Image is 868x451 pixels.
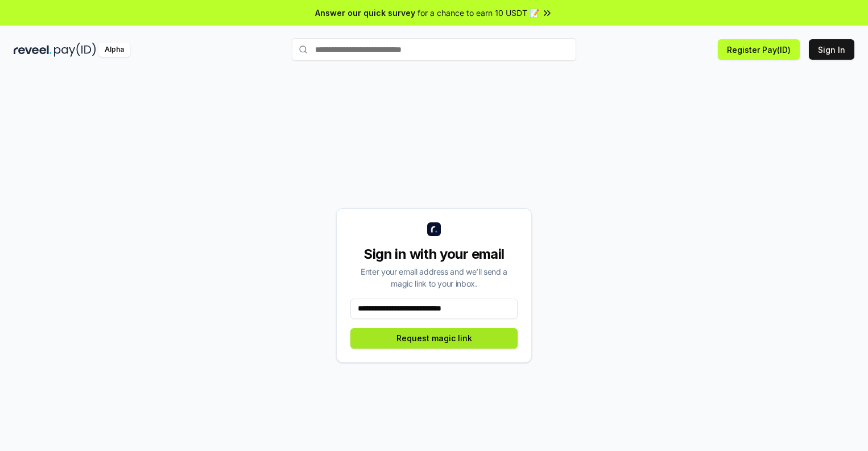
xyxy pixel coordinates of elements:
span: Answer our quick survey [315,7,415,19]
span: for a chance to earn 10 USDT 📝 [418,7,539,19]
button: Register Pay(ID) [718,39,800,60]
div: Sign in with your email [350,245,518,263]
img: reveel_dark [14,43,52,57]
button: Request magic link [350,328,518,349]
img: pay_id [54,43,96,57]
img: logo_small [427,222,441,236]
div: Enter your email address and we’ll send a magic link to your inbox. [350,266,518,289]
button: Sign In [809,39,854,60]
div: Alpha [98,43,130,57]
